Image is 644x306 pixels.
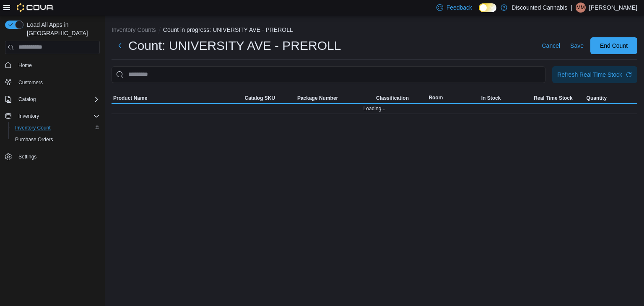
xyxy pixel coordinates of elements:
a: Settings [15,152,40,162]
span: Dark Mode [479,12,479,13]
span: Cancel [542,41,560,50]
span: Save [570,41,584,50]
p: Discounted Cannabis [512,3,567,13]
a: Customers [15,78,46,88]
button: Home [2,59,103,71]
span: Classification [376,95,409,101]
button: Settings [2,150,103,163]
nav: Complex example [5,56,100,185]
button: Product Name [112,93,243,103]
span: End Count [600,41,628,50]
span: Room [428,94,443,101]
div: Melissa Macdonald [576,3,586,13]
span: Inventory Count [12,123,100,133]
button: Package Number [296,93,374,103]
button: Cancel [538,37,563,54]
span: Home [18,62,32,69]
span: Customers [18,79,43,86]
span: Purchase Orders [12,135,100,145]
span: Real Time Stock [534,95,572,101]
button: Count in progress: UNIVERSITY AVE - PREROLL [163,26,293,33]
button: End Count [590,37,637,54]
span: Inventory [18,113,39,119]
button: Catalog SKU [243,93,296,103]
span: Purchase Orders [15,136,53,143]
button: Catalog [2,93,103,105]
span: Quantity [587,95,607,101]
nav: An example of EuiBreadcrumbs [112,26,637,36]
a: Home [15,60,35,70]
button: Inventory [15,111,42,121]
input: Dark Mode [479,3,496,12]
button: In Stock [480,93,532,103]
button: Inventory Count [8,122,103,134]
button: Purchase Orders [8,134,103,145]
button: Inventory [2,110,103,122]
a: Inventory Count [12,123,54,133]
div: Refresh Real Time Stock [557,70,622,79]
span: Load All Apps in [GEOGRAPHIC_DATA] [23,21,100,37]
img: Cova [17,3,54,12]
span: Feedback [447,3,472,12]
button: Save [567,37,587,54]
h1: Count: UNIVERSITY AVE - PREROLL [128,37,341,54]
span: Home [15,60,100,70]
button: Refresh Real Time Stock [552,66,637,83]
button: Catalog [15,94,39,104]
span: Catalog SKU [245,95,275,101]
span: Package Number [297,95,338,101]
span: Inventory Count [15,124,51,131]
p: | [571,3,572,13]
span: MM [576,3,585,13]
button: Classification [374,93,427,103]
span: Settings [15,151,100,162]
span: Customers [15,77,100,88]
p: [PERSON_NAME] [589,3,637,13]
span: Settings [18,153,36,160]
span: Loading... [364,105,386,112]
button: Quantity [585,93,637,103]
span: Catalog [18,96,36,103]
button: Real Time Stock [532,93,584,103]
span: Inventory [15,111,100,121]
span: Catalog [15,94,100,104]
a: Purchase Orders [12,135,57,145]
button: Inventory Counts [112,26,156,33]
span: In Stock [481,95,501,101]
button: Customers [2,76,103,88]
input: This is a search bar. After typing your query, hit enter to filter the results lower in the page. [112,66,545,83]
span: Product Name [113,95,147,101]
button: Next [112,37,128,54]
